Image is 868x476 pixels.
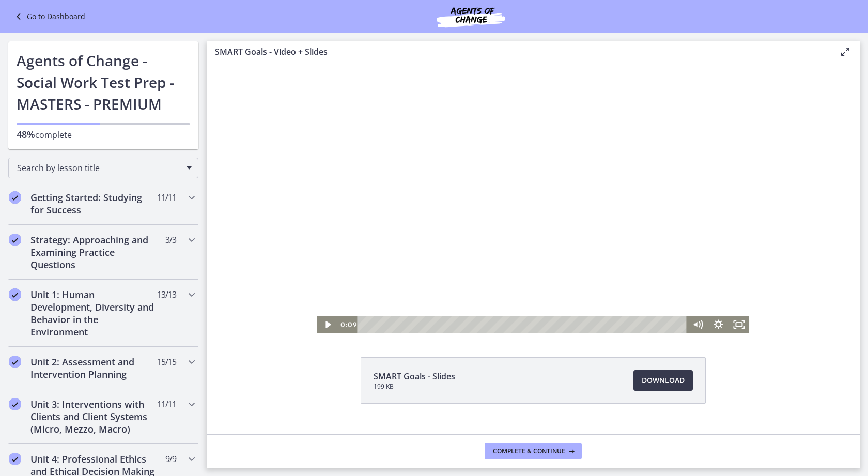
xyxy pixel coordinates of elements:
[633,370,693,391] a: Download
[157,191,176,204] span: 11 / 11
[9,234,21,246] i: Completed
[17,128,190,141] p: complete
[481,253,501,270] button: Mute
[165,453,176,465] span: 9 / 9
[493,447,565,455] span: Complete & continue
[30,234,157,271] h2: Strategy: Approaching and Examining Practice Questions
[157,398,176,410] span: 11 / 11
[485,443,582,459] button: Complete & continue
[409,4,533,29] img: Agents of Change
[17,162,181,174] span: Search by lesson title
[30,191,157,216] h2: Getting Started: Studying for Success
[522,253,542,270] button: Fullscreen
[215,45,823,58] h3: SMART Goals - Video + Slides
[9,191,21,204] i: Completed
[642,374,685,387] span: Download
[9,288,21,301] i: Completed
[157,356,176,368] span: 15 / 15
[165,234,176,246] span: 3 / 3
[501,253,522,270] button: Show settings menu
[8,158,198,178] div: Search by lesson title
[374,370,455,382] span: SMART Goals - Slides
[157,288,176,301] span: 13 / 13
[9,356,21,368] i: Completed
[374,382,455,391] span: 199 KB
[12,10,85,23] a: Go to Dashboard
[207,63,860,333] iframe: Video Lesson
[9,398,21,410] i: Completed
[30,398,157,435] h2: Unit 3: Interventions with Clients and Client Systems (Micro, Mezzo, Macro)
[17,128,35,141] span: 48%
[30,288,157,338] h2: Unit 1: Human Development, Diversity and Behavior in the Environment
[9,453,21,465] i: Completed
[30,356,157,380] h2: Unit 2: Assessment and Intervention Planning
[17,50,190,115] h1: Agents of Change - Social Work Test Prep - MASTERS - PREMIUM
